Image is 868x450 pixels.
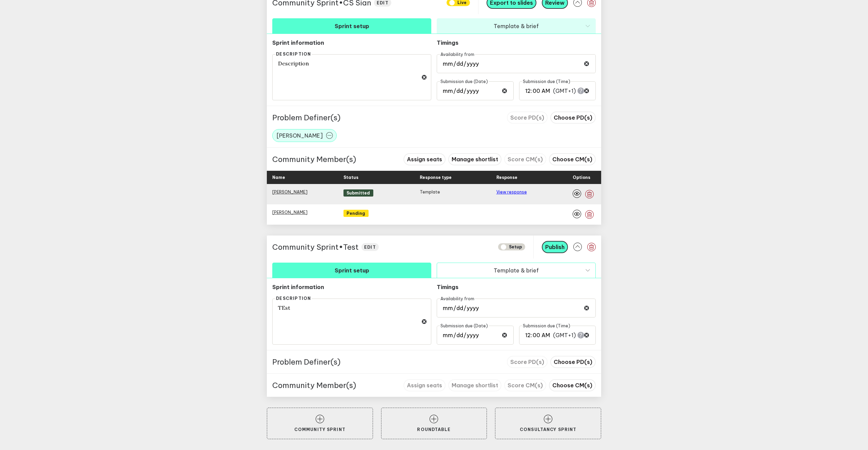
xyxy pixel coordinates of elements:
[272,189,308,195] a: [PERSON_NAME]
[542,241,568,253] button: Publish
[272,113,340,122] p: Problem Definer(s)
[272,284,431,290] p: Sprint information
[437,284,514,290] p: Timings
[272,155,356,164] p: Community Member(s)
[498,243,525,250] span: SETUP
[343,171,415,184] div: Status
[403,153,446,165] button: Assign seats
[553,331,576,339] span: ( GMT+1 )
[278,427,362,432] p: Community Sprint
[440,79,489,84] span: Submission due (Date)
[522,79,571,84] span: Submission due (Time)
[522,323,571,328] span: Submission due (Time)
[545,244,565,250] span: Publish
[553,87,576,94] span: ( GMT+1 )
[407,156,442,163] span: Assign seats
[552,382,592,389] span: Choose CM(s)
[495,408,601,439] button: Consultancy Sprint
[420,171,491,184] div: Response type
[343,242,359,252] span: Test
[272,299,431,345] textarea: TEst
[272,242,343,252] span: Community Sprint •
[554,359,592,365] span: Choose PD(s)
[554,114,592,121] span: Choose PD(s)
[272,210,308,215] a: [PERSON_NAME]
[272,18,431,34] button: Sprint setup
[272,381,356,390] p: Community Member(s)
[267,408,373,439] button: Community Sprint
[437,263,596,278] button: Template & brief
[550,111,596,124] button: Choose PD(s)
[549,153,596,165] button: Choose CM(s)
[361,243,379,251] button: edit
[277,132,323,139] span: [PERSON_NAME]
[496,189,527,195] a: View response
[437,18,596,34] button: Template & brief
[381,408,487,439] button: Roundtable
[506,427,590,432] p: Consultancy Sprint
[440,323,489,328] span: Submission due (Date)
[549,379,596,391] button: Choose CM(s)
[276,52,312,57] label: Description
[573,171,590,184] div: Options
[452,156,498,163] span: Manage shortlist
[276,296,312,301] label: Description
[552,156,592,163] span: Choose CM(s)
[343,210,369,217] span: Pending
[550,356,596,368] button: Choose PD(s)
[272,357,340,367] p: Problem Definer(s)
[272,39,431,46] p: Sprint information
[392,427,476,432] p: Roundtable
[272,171,338,184] div: Name
[343,189,373,197] span: Submitted
[272,263,431,278] button: Sprint setup
[272,129,337,142] button: [PERSON_NAME]
[437,39,514,46] p: Timings
[440,52,475,57] span: Availability from
[448,153,501,165] button: Manage shortlist
[496,171,568,184] div: Response
[440,296,475,301] span: Availability from
[272,54,431,100] textarea: Description
[420,189,491,199] div: Template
